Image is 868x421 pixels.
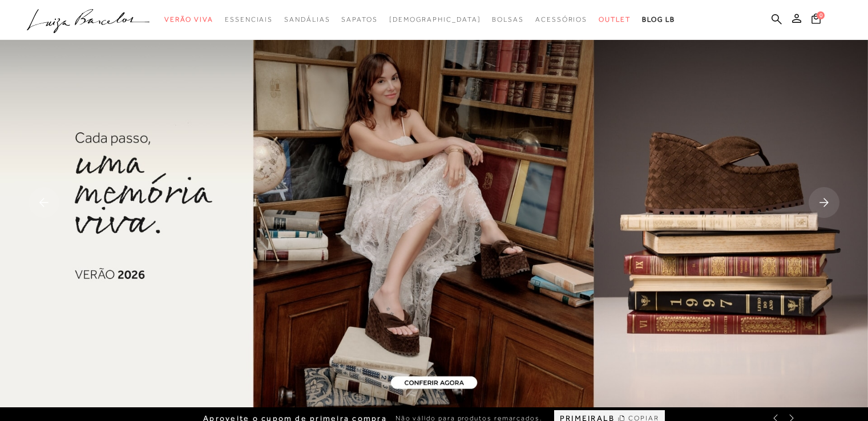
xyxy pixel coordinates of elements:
span: Acessórios [535,15,587,23]
span: Essenciais [225,15,273,23]
span: Outlet [599,15,631,23]
a: categoryNavScreenReaderText [225,9,273,30]
a: categoryNavScreenReaderText [341,9,377,30]
a: categoryNavScreenReaderText [164,9,213,30]
button: 0 [808,13,824,28]
span: Sandálias [284,15,330,23]
span: Verão Viva [164,15,213,23]
span: BLOG LB [642,15,675,23]
a: categoryNavScreenReaderText [284,9,330,30]
a: noSubCategoriesText [389,9,481,30]
span: [DEMOGRAPHIC_DATA] [389,15,481,23]
a: BLOG LB [642,9,675,30]
span: 0 [817,11,825,19]
a: categoryNavScreenReaderText [492,9,524,30]
span: Sapatos [341,15,377,23]
a: categoryNavScreenReaderText [599,9,631,30]
span: Bolsas [492,15,524,23]
a: categoryNavScreenReaderText [535,9,587,30]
